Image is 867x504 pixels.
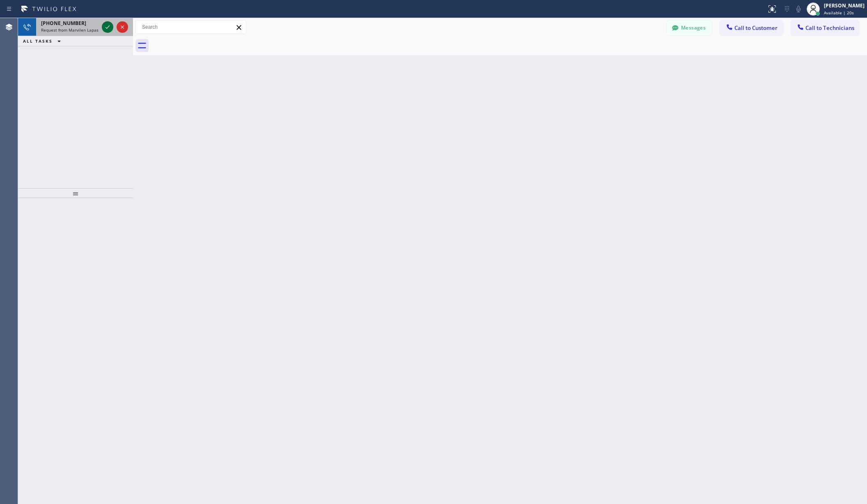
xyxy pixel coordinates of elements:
button: Mute [793,3,804,15]
button: Reject [117,21,128,33]
span: ALL TASKS [23,38,53,44]
button: Call to Customer [720,20,783,36]
div: [PERSON_NAME] [824,2,865,9]
button: Accept [102,21,113,33]
button: Messages [667,20,712,36]
span: Request from Marvilen Lapasanda (direct) [41,27,124,33]
span: Call to Customer [734,24,778,32]
input: Search [136,21,246,34]
span: Available | 20s [824,10,854,16]
button: ALL TASKS [18,36,69,46]
span: [PHONE_NUMBER] [41,20,86,27]
span: Call to Technicians [805,24,854,32]
button: Call to Technicians [791,20,859,36]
